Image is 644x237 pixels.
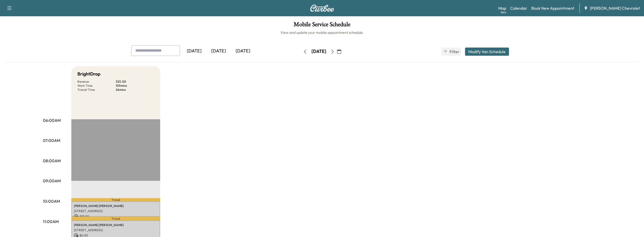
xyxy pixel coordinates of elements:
[43,198,60,204] p: 10:00AM
[43,178,61,184] p: 09:00AM
[501,10,506,14] div: Beta
[182,45,206,57] div: [DATE]
[116,88,154,92] p: 26 mins
[74,223,158,227] p: [PERSON_NAME] [PERSON_NAME]
[498,5,506,11] a: MapBeta
[43,158,61,164] p: 08:00AM
[510,5,527,11] a: Calendar
[465,48,509,56] button: Modify Van Schedule
[43,137,60,143] p: 07:00AM
[71,198,160,201] p: Travel
[116,84,154,88] p: 105 mins
[77,84,116,88] p: Work Time
[74,228,158,232] p: [STREET_ADDRESS]
[311,48,326,55] div: [DATE]
[310,5,334,12] img: Curbee Logo
[206,45,231,57] div: [DATE]
[116,80,154,84] p: $ 25.00
[5,21,639,30] h1: Mobile Service Schedule
[590,5,640,11] span: [PERSON_NAME] Chevrolet
[5,30,639,35] h6: View and update your mobile appointment schedule.
[74,204,158,208] p: [PERSON_NAME] [PERSON_NAME]
[77,88,116,92] p: Transit Time
[43,218,59,225] p: 11:00AM
[74,209,158,213] p: [STREET_ADDRESS]
[43,117,61,123] p: 06:00AM
[71,217,160,220] p: Travel
[441,48,461,56] button: Filter
[231,45,255,57] div: [DATE]
[77,70,101,78] h5: BrightDrop
[77,80,116,84] p: Revenue
[450,49,459,55] span: Filter
[74,214,158,219] p: $ 25.00
[531,5,574,11] a: Book New Appointment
